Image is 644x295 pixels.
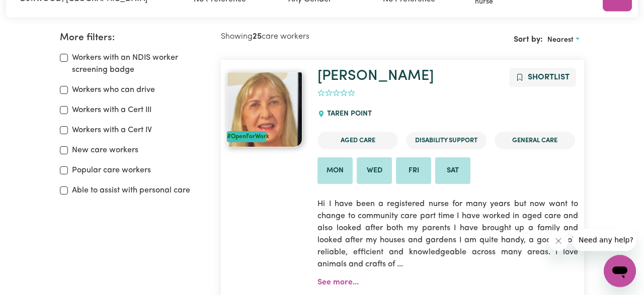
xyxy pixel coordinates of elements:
div: add rating by typing an integer from 0 to 5 or pressing arrow keys [317,87,355,99]
iframe: 開啟傳訊視窗按鈕 [604,255,636,287]
li: Aged Care [317,132,398,149]
span: Sort by: [514,36,543,44]
label: Workers with a Cert IV [72,124,152,136]
label: Workers with an NDIS worker screening badge [72,52,209,76]
span: Nearest [547,36,574,44]
label: Workers with a Cert III [72,104,151,116]
iframe: 關閉訊息 [548,231,569,251]
img: View Frances's profile [227,72,302,147]
label: Workers who can drive [72,84,155,96]
li: Available on Wed [357,157,392,184]
span: Shortlist [528,73,570,81]
div: TAREN POINT [317,101,377,128]
button: Sort search results [543,32,584,48]
li: Disability Support [406,132,487,149]
h2: More filters: [60,32,209,44]
a: Frances#OpenForWork [227,72,306,147]
a: [PERSON_NAME] [317,69,434,83]
li: General Care [495,132,575,149]
h2: Showing care workers [221,32,403,42]
label: New care workers [72,144,138,156]
li: Available on Sat [435,157,470,184]
iframe: 來自公司的訊息 [573,229,636,251]
p: Hi I have been a registered nurse for many years but now want to change to community care part ti... [317,192,578,276]
button: Add to shortlist [509,68,576,87]
div: #OpenForWork [227,131,266,142]
li: Available on Fri [396,157,431,184]
label: Popular care workers [72,164,151,176]
label: Able to assist with personal care [72,184,190,196]
b: 25 [253,33,262,41]
a: See more... [317,278,359,286]
li: Available on Mon [317,157,353,184]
